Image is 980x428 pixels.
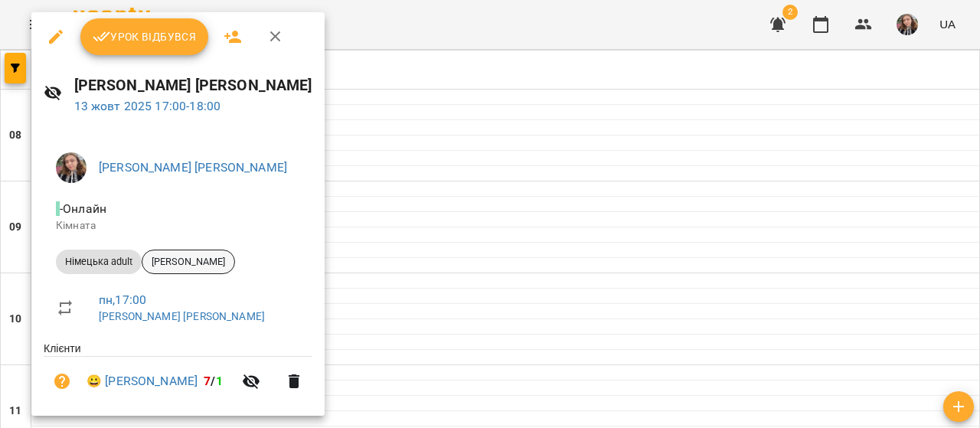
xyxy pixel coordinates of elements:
span: Німецька adult [56,255,142,269]
a: 😀 [PERSON_NAME] [87,372,198,390]
a: [PERSON_NAME] [PERSON_NAME] [99,310,265,322]
h6: [PERSON_NAME] [PERSON_NAME] [74,74,312,97]
a: 13 жовт 2025 17:00-18:00 [74,99,221,113]
span: 7 [204,374,211,388]
button: Урок відбувся [80,18,209,55]
span: Урок відбувся [93,28,197,46]
img: eab3ee43b19804faa4f6a12c6904e440.jpg [56,152,87,183]
b: / [204,374,222,388]
a: [PERSON_NAME] [PERSON_NAME] [99,160,287,175]
a: пн , 17:00 [99,292,146,307]
span: 1 [216,374,223,388]
ul: Клієнти [44,341,312,412]
p: Кімната [56,218,300,234]
button: Візит ще не сплачено. Додати оплату? [44,363,80,400]
div: [PERSON_NAME] [142,250,235,274]
span: [PERSON_NAME] [142,255,234,269]
span: - Онлайн [56,201,109,216]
